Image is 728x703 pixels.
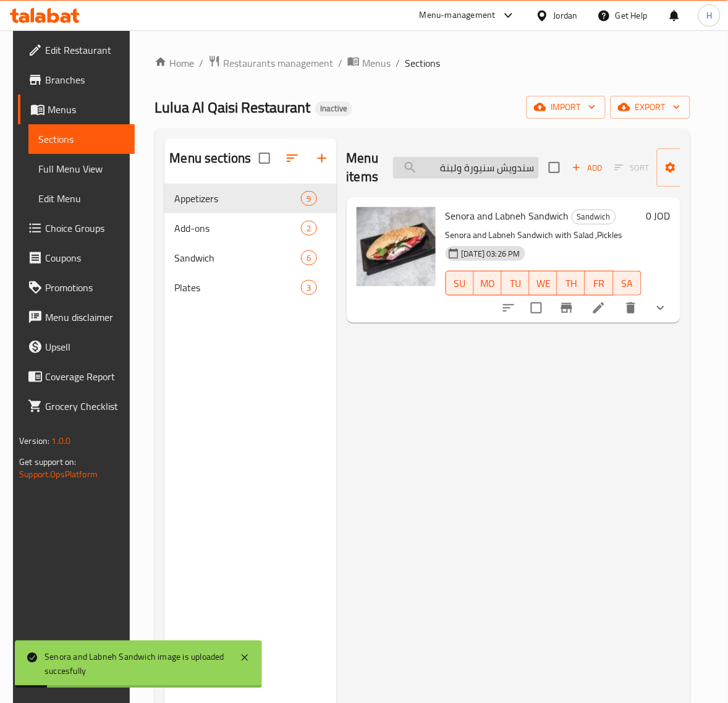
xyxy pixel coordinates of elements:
[315,101,352,116] div: Inactive
[570,161,604,175] span: Add
[557,271,585,296] button: TH
[252,145,277,171] span: Select all sections
[45,72,125,87] span: Branches
[52,433,71,449] span: 1.0.0
[45,339,125,354] span: Upsell
[154,93,310,121] span: Lulua Al Qaisi Restaurant
[554,9,578,22] div: Jordan
[223,56,333,70] span: Restaurants management
[277,143,307,173] span: Sort sections
[527,96,606,119] button: import
[307,143,337,173] button: Add section
[653,300,668,315] svg: Show Choices
[451,275,469,292] span: SU
[420,8,496,23] div: Menu-management
[301,250,316,265] div: items
[591,300,606,315] a: Edit menu item
[301,280,316,295] div: items
[174,221,301,236] span: Add-ons
[507,275,525,292] span: TU
[45,399,125,414] span: Grocery Checklist
[620,100,680,115] span: export
[45,280,125,295] span: Promotions
[347,149,379,186] h2: Menu items
[44,650,227,678] div: Senora and Labneh Sandwich image is uploaded succesfully
[706,9,712,22] span: H
[19,433,49,449] span: Version:
[18,65,135,95] a: Branches
[18,302,135,332] a: Menu disclaimer
[174,191,301,206] span: Appetizers
[45,250,125,265] span: Coupons
[164,243,336,273] div: Sandwich6
[19,466,98,482] a: Support.OpsPlatform
[315,103,352,114] span: Inactive
[28,154,135,184] a: Full Menu View
[572,210,616,224] span: Sandwich
[38,132,125,147] span: Sections
[45,221,125,236] span: Choice Groups
[154,55,690,71] nav: breadcrumb
[174,250,301,265] span: Sandwich
[45,310,125,325] span: Menu disclaimer
[646,293,675,323] button: show more
[18,213,135,243] a: Choice Groups
[393,157,539,179] input: search
[45,43,125,58] span: Edit Restaurant
[616,293,646,323] button: delete
[362,56,391,70] span: Menus
[338,56,342,70] li: /
[457,248,525,260] span: [DATE] 03:26 PM
[18,243,135,273] a: Coupons
[585,271,613,296] button: FR
[19,454,76,470] span: Get support on:
[164,213,336,243] div: Add-ons2
[611,96,690,119] button: export
[18,35,135,65] a: Edit Restaurant
[590,275,608,292] span: FR
[28,184,135,213] a: Edit Menu
[347,55,391,71] a: Menus
[536,100,596,115] span: import
[494,293,523,323] button: sort-choices
[302,223,316,234] span: 2
[474,271,502,296] button: MO
[405,56,440,70] span: Sections
[18,332,135,362] a: Upsell
[18,95,135,124] a: Menus
[45,369,125,384] span: Coverage Report
[18,273,135,302] a: Promotions
[552,293,582,323] button: Branch-specific-item
[302,252,316,264] span: 6
[174,280,301,295] span: Plates
[614,271,641,296] button: SA
[48,102,125,117] span: Menus
[646,207,671,224] h6: 0 JOD
[164,273,336,302] div: Plates3
[357,207,436,286] img: Senora and Labneh Sandwich
[619,275,637,292] span: SA
[302,282,316,294] span: 3
[535,275,552,292] span: WE
[567,158,607,177] button: Add
[18,391,135,421] a: Grocery Checklist
[502,271,530,296] button: TU
[572,210,616,224] div: Sandwich
[38,191,125,206] span: Edit Menu
[164,179,336,307] nav: Menu sections
[446,228,641,243] p: Senora and Labneh Sandwich with Salad ,Pickles
[567,158,607,177] span: Add item
[164,184,336,213] div: Appetizers9
[301,221,316,236] div: items
[562,275,580,292] span: TH
[479,275,497,292] span: MO
[18,362,135,391] a: Coverage Report
[169,149,251,168] h2: Menu sections
[302,193,316,205] span: 9
[446,207,569,225] span: Senora and Labneh Sandwich
[530,271,557,296] button: WE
